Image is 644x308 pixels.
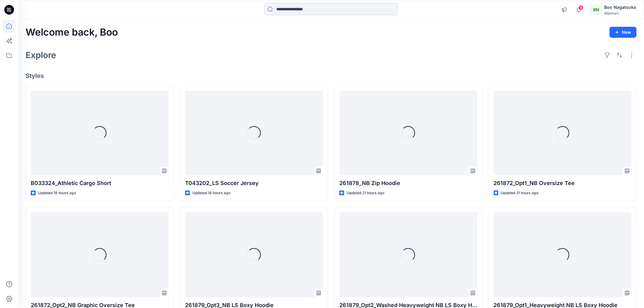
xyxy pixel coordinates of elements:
p: 261878_NB Zip Hoodie [339,179,477,187]
div: BN [591,4,602,15]
p: Updated 21 hours ago [347,190,384,196]
p: T043202_LS Soccer Jersey [185,179,323,187]
span: 9 [579,5,583,10]
div: Walmart [604,11,636,16]
p: Updated 18 hours ago [38,190,76,196]
div: Boo Nagatsuka [604,4,636,11]
h2: Welcome back, Boo [26,27,118,38]
button: New [610,27,637,38]
p: Updated 18 hours ago [192,190,230,196]
p: B033324_Athletic Cargo Short [31,179,169,187]
h2: Explore [26,50,56,60]
h4: Styles [26,72,637,79]
p: 261872_Opt1_NB Oversize Tee [494,179,632,187]
p: Updated 21 hours ago [501,190,539,196]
